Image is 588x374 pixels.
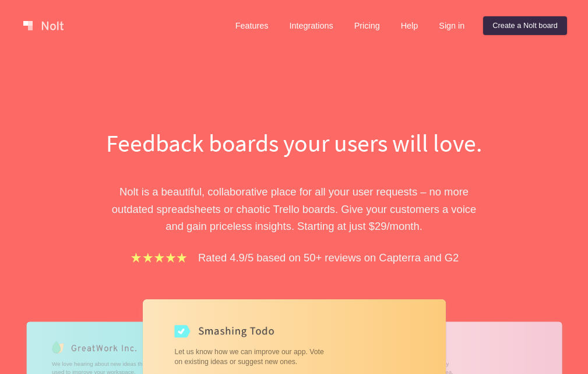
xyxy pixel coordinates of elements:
a: Integrations [280,16,342,35]
a: Pricing [345,16,389,35]
p: Rated 4.9/5 based on 50+ reviews on Capterra and G2 [198,249,459,266]
h1: Feedback boards your users will love. [93,126,495,160]
img: stars.b067e34983.png [129,251,189,264]
a: Features [226,16,278,35]
a: Help [392,16,428,35]
p: Nolt is a beautiful, collaborative place for all your user requests – no more outdated spreadshee... [93,183,495,235]
a: Create a Nolt board [483,16,567,35]
a: Sign in [429,16,474,35]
